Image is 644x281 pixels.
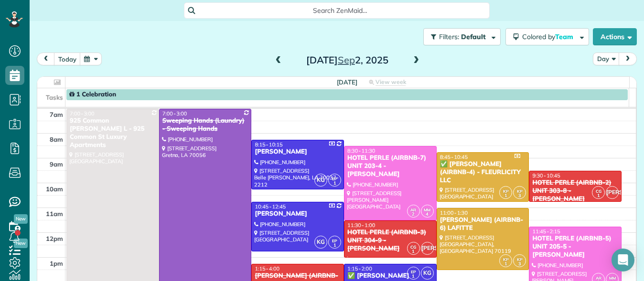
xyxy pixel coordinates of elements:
[410,244,416,250] span: CG
[419,28,501,45] a: Filters: Default
[514,260,526,269] small: 3
[50,160,63,168] span: 9am
[532,172,560,179] span: 9:30 - 10:45
[500,260,512,269] small: 1
[440,160,526,185] div: ✅ [PERSON_NAME] (AIRBNB-4) - FLEURLICITY LLC
[619,52,637,65] button: next
[424,207,430,212] span: MM
[500,191,512,200] small: 1
[592,191,604,200] small: 1
[440,216,526,232] div: [PERSON_NAME] (AIRBNB-6) LAFITTE
[347,147,375,154] span: 8:30 - 11:30
[162,117,249,133] div: Sweeping Hands (Laundry) - Sweeping Hands
[14,214,28,224] span: New
[255,203,286,210] span: 10:45 - 12:45
[314,236,327,249] span: KG
[347,265,372,272] span: 1:15 - 2:00
[439,32,459,41] span: Filters:
[503,257,509,262] span: KP
[46,185,63,193] span: 10am
[329,241,341,250] small: 1
[255,265,279,272] span: 1:15 - 4:00
[555,32,575,41] span: Team
[517,188,523,194] span: KP
[69,117,156,149] div: 925 Common [PERSON_NAME] L - 925 Common St Luxury Apartments
[37,52,55,65] button: prev
[332,238,337,243] span: EP
[505,28,589,45] button: Colored byTeam
[332,176,337,181] span: EP
[596,275,601,281] span: AR
[338,54,355,66] span: Sep
[69,91,116,98] span: 1 Celebration
[54,52,81,65] button: today
[421,210,433,219] small: 4
[440,154,468,160] span: 8:45 - 10:45
[254,210,341,218] div: [PERSON_NAME]
[514,191,526,200] small: 3
[347,229,434,253] div: HOTEL PERLE (AIRBNB-3) UNIT 304-9 - [PERSON_NAME]
[517,257,523,262] span: KP
[314,174,327,187] span: KG
[347,154,434,178] div: HOTEL PERLE (AIRBNB-7) UNIT 203-4 - [PERSON_NAME]
[376,78,406,86] span: View week
[503,188,509,194] span: KP
[50,111,63,118] span: 7am
[596,188,601,194] span: CG
[408,272,419,281] small: 1
[421,267,434,280] span: KG
[593,28,637,45] button: Actions
[532,235,619,259] div: HOTEL PERLE (AIRBNB-5) UNIT 205-5 - [PERSON_NAME]
[329,179,341,188] small: 1
[288,55,407,65] h2: [DATE] 2, 2025
[408,247,419,256] small: 1
[532,179,619,203] div: HOTEL PERLE (AIRBNB-2) UNIT 303-8 - [PERSON_NAME]
[612,249,634,271] div: Open Intercom Messenger
[411,269,416,274] span: EP
[609,275,616,281] span: MM
[50,260,63,267] span: 1pm
[423,28,501,45] button: Filters: Default
[440,209,468,216] span: 11:00 - 1:30
[606,186,619,199] span: [PERSON_NAME]
[46,210,63,218] span: 11am
[347,222,375,229] span: 11:30 - 1:00
[408,210,419,219] small: 2
[337,78,357,86] span: [DATE]
[593,52,620,65] button: Day
[522,32,577,41] span: Colored by
[421,242,434,255] span: [PERSON_NAME]
[532,228,560,235] span: 11:45 - 2:15
[162,110,187,117] span: 7:00 - 3:00
[410,207,416,212] span: AR
[70,110,95,117] span: 7:00 - 3:00
[255,141,282,148] span: 8:15 - 10:15
[254,148,341,156] div: [PERSON_NAME]
[46,235,63,242] span: 12pm
[50,135,63,143] span: 8am
[461,32,486,41] span: Default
